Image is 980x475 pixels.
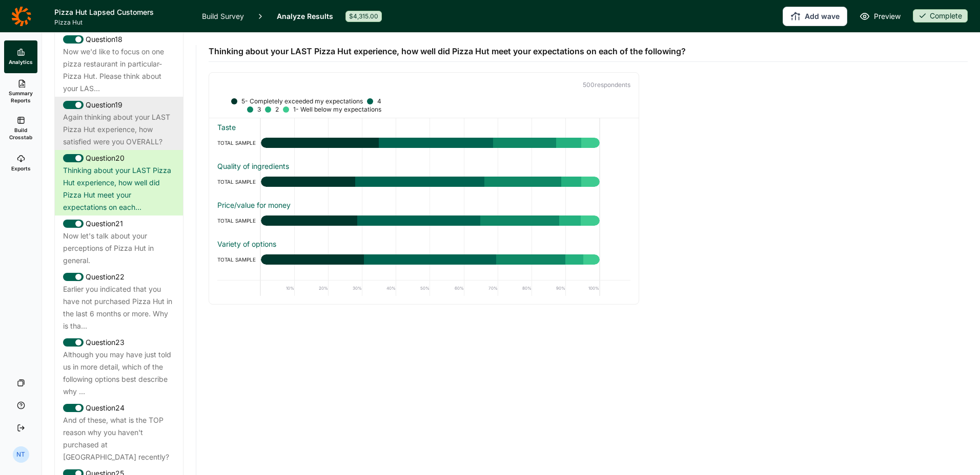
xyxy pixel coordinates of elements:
span: Pizza Hut [54,18,190,27]
div: 80% [498,280,532,296]
div: 100% [566,280,600,296]
div: Question 22 [63,271,175,283]
div: TOTAL SAMPLE [217,176,261,188]
div: NT [13,446,29,463]
a: Build Crosstab [4,110,37,147]
span: Exports [11,165,31,172]
div: Variety of options [217,239,630,249]
div: Question 24 [63,402,175,414]
a: Exports [4,147,37,180]
div: 90% [532,280,566,296]
h1: Pizza Hut Lapsed Customers [54,6,190,18]
div: 50% [396,280,430,296]
div: Price/value for money [217,200,630,210]
div: Now we'd like to focus on one pizza restaurant in particular- Pizza Hut. Please think about your ... [63,46,175,95]
div: TOTAL SAMPLE [217,214,261,227]
div: 60% [430,280,464,296]
div: Although you may have just told us in more detail, which of the following options best describe w... [63,349,175,398]
span: Build Crosstab [8,126,33,141]
div: Complete [913,9,968,23]
div: 3 [257,105,261,114]
div: 40% [362,280,396,296]
div: Question 21 [63,218,175,230]
div: TOTAL SAMPLE [217,253,261,266]
a: Preview [860,10,901,23]
div: Question 19 [63,99,175,111]
div: Question 20 [63,152,175,164]
div: 1- Well below my expectations [293,105,381,114]
div: Question 23 [63,336,175,349]
div: $4,315.00 [345,11,382,22]
div: TOTAL SAMPLE [217,137,261,149]
div: Earlier you indicated that you have not purchased Pizza Hut in the last 6 months or more. Why is ... [63,283,175,332]
button: Complete [913,9,968,24]
div: 10% [261,280,295,296]
div: And of these, what is the TOP reason why you haven't purchased at [GEOGRAPHIC_DATA] recently? [63,414,175,463]
div: Again thinking about your LAST Pizza Hut experience, how satisfied were you OVERALL? [63,111,175,148]
a: Analytics [4,40,37,73]
div: Now let's talk about your perceptions of Pizza Hut in general. [63,230,175,267]
div: 30% [329,280,362,296]
div: 70% [464,280,498,296]
button: Add wave [783,7,847,26]
div: Taste [217,122,630,133]
p: 500 respondent s [217,81,630,89]
span: Analytics [9,58,33,66]
a: Summary Reports [4,73,37,110]
div: 4 [377,97,381,105]
span: Thinking about your LAST Pizza Hut experience, how well did Pizza Hut meet your expectations on e... [209,45,686,57]
div: Thinking about your LAST Pizza Hut experience, how well did Pizza Hut meet your expectations on e... [63,164,175,213]
div: 2 [275,105,279,114]
div: 20% [295,280,329,296]
div: 5- Completely exceeded my expectations [241,97,363,105]
div: Question 18 [63,33,175,46]
div: Quality of ingredients [217,161,630,171]
span: Preview [874,10,901,23]
div: Convenience [217,278,630,288]
span: Summary Reports [8,90,33,104]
